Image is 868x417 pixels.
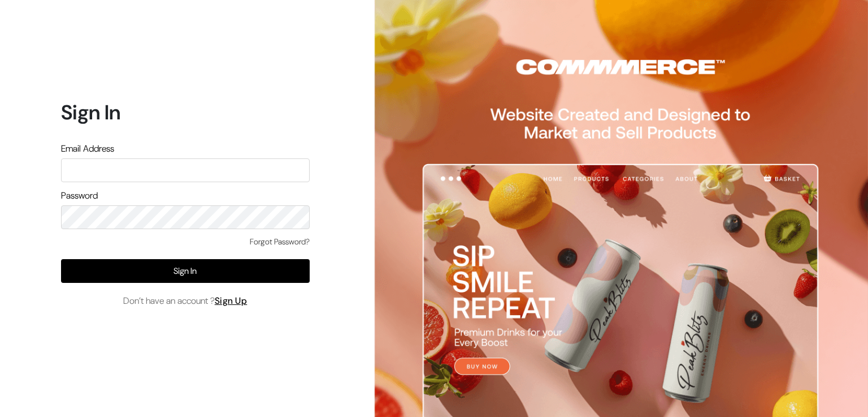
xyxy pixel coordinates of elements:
[215,295,248,307] a: Sign Up
[61,142,114,156] label: Email Address
[61,189,98,203] label: Password
[61,100,310,124] h1: Sign In
[61,259,310,283] button: Sign In
[123,294,248,308] span: Don’t have an account ?
[250,236,310,248] a: Forgot Password?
